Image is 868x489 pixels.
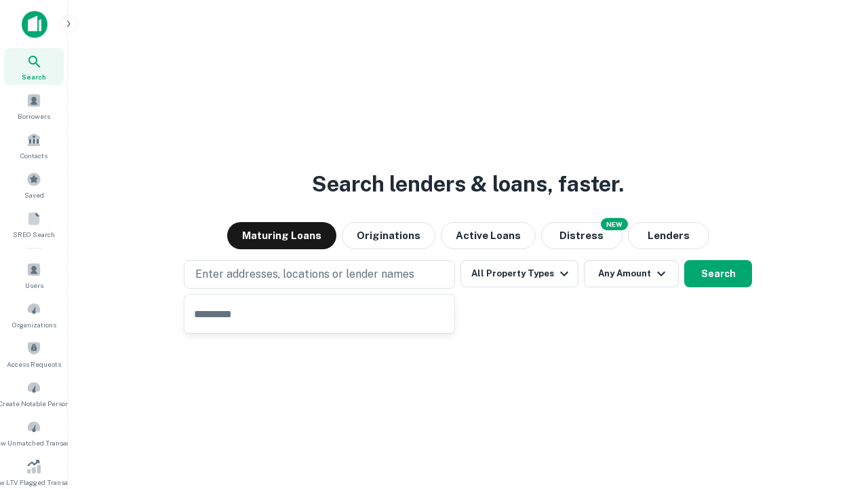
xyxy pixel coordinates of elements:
[4,88,64,124] a: Borrowers
[4,296,64,333] a: Organizations
[18,111,50,122] span: Borrowers
[227,222,336,249] button: Maturing Loans
[4,336,64,372] a: Access Requests
[541,222,623,249] button: Search distressed loans with lien and other non-mortgage details.
[13,229,55,240] span: SREO Search
[4,48,64,85] a: Search
[24,189,44,200] span: Saved
[441,222,536,249] button: Active Loans
[20,150,47,161] span: Contacts
[4,206,64,242] a: SREO Search
[684,260,752,287] button: Search
[4,127,64,164] a: Contacts
[22,11,47,38] img: capitalize-icon.png
[460,260,578,287] button: All Property Types
[342,222,435,249] button: Originations
[22,71,46,82] span: Search
[601,218,628,230] div: NEW
[184,260,455,289] button: Enter addresses, locations or lender names
[195,266,414,283] p: Enter addresses, locations or lender names
[25,280,43,291] span: Users
[7,359,61,369] span: Access Requests
[800,380,868,446] iframe: Chat Widget
[628,222,709,249] button: Lenders
[4,375,64,412] a: Create Notable Person
[4,414,64,451] a: Review Unmatched Transactions
[12,319,56,330] span: Organizations
[584,260,679,287] button: Any Amount
[312,168,624,200] h3: Search lenders & loans, faster.
[4,257,64,293] a: Users
[4,166,64,203] a: Saved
